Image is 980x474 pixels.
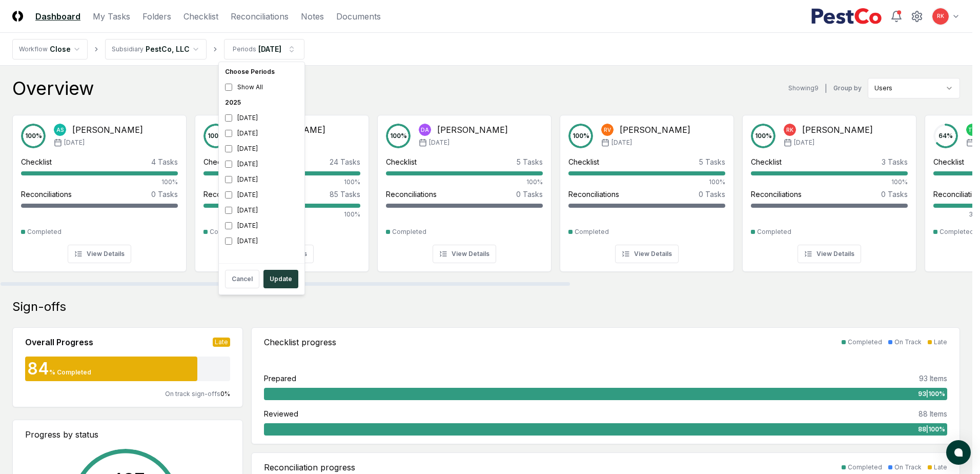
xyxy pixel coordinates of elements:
div: Choose Periods [221,64,302,80]
div: [DATE] [221,172,302,187]
div: [DATE] [221,156,302,172]
div: [DATE] [221,141,302,156]
div: Show All [221,80,302,95]
div: [DATE] [221,110,302,126]
div: [DATE] [221,203,302,218]
button: Cancel [225,270,259,288]
div: [DATE] [221,126,302,141]
div: [DATE] [221,218,302,233]
div: [DATE] [221,233,302,249]
button: Update [263,270,298,288]
div: 2025 [221,95,302,110]
div: [DATE] [221,187,302,203]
